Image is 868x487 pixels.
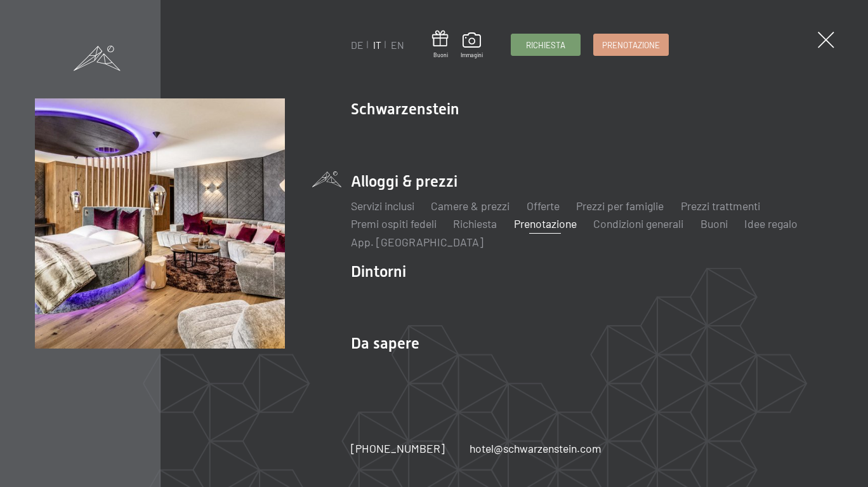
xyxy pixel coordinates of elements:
a: Prenotazione [594,34,668,55]
a: Camere & prezzi [431,199,510,213]
span: Richiesta [526,39,565,51]
a: App. [GEOGRAPHIC_DATA] [351,235,483,249]
a: Immagini [461,32,483,59]
span: Immagini [461,51,483,59]
span: [PHONE_NUMBER] [351,441,445,455]
a: Servizi inclusi [351,199,414,213]
a: [PHONE_NUMBER] [351,441,445,457]
a: IT [373,39,381,51]
a: Richiesta [511,34,580,55]
a: Idee regalo [744,217,798,230]
a: Premi ospiti fedeli [351,217,437,230]
a: Offerte [527,199,560,213]
a: Prezzi trattmenti [681,199,760,213]
span: Buoni [432,51,449,59]
a: Richiesta [453,217,497,230]
a: hotel@schwarzenstein.com [470,441,602,457]
a: Buoni [432,30,449,59]
a: Prenotazione [514,217,577,230]
a: EN [391,39,404,51]
a: Condizioni generali [593,217,683,230]
span: Prenotazione [602,39,660,51]
a: DE [351,39,364,51]
a: Buoni [700,217,728,230]
a: Prezzi per famiglie [576,199,664,213]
